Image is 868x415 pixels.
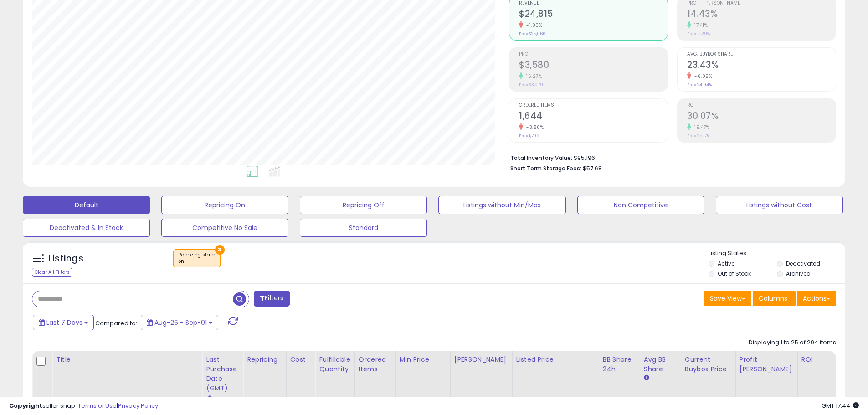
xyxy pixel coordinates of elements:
h5: Listings [48,252,83,265]
small: Prev: $25,066 [519,31,545,36]
h2: 30.07% [687,111,836,123]
div: Displaying 1 to 25 of 294 items [749,338,836,347]
h2: 1,644 [519,111,668,123]
label: Out of Stock [718,270,751,277]
a: Terms of Use [78,401,117,410]
small: Prev: 25.17% [687,133,709,138]
div: Profit [PERSON_NAME] [740,355,794,374]
div: Avg BB Share [644,355,677,374]
small: 19.47% [691,124,709,131]
button: Last 7 Days [33,315,94,330]
button: Competitive No Sale [161,219,288,237]
div: BB Share 24h. [603,355,636,374]
button: Filters [254,291,289,307]
div: [PERSON_NAME] [454,355,508,364]
span: Profit [519,52,668,57]
span: 2025-09-9 17:44 GMT [822,401,859,410]
small: 17.41% [691,22,708,29]
small: -6.05% [691,73,712,80]
span: Repricing state : [178,251,216,265]
div: Clear All Filters [32,268,72,277]
div: Cost [290,355,312,364]
button: Non Competitive [577,196,704,214]
button: Standard [300,219,427,237]
button: Columns [753,291,796,306]
span: Revenue [519,1,668,6]
button: Listings without Cost [716,196,843,214]
b: Short Term Storage Fees: [510,164,581,172]
div: Repricing [247,355,282,364]
span: Profit [PERSON_NAME] [687,1,836,6]
div: Last Purchase Date (GMT) [206,355,239,393]
small: Prev: 12.29% [687,31,710,36]
small: 16.27% [523,73,542,80]
h2: 23.43% [687,60,836,72]
span: Last 7 Days [46,318,82,327]
small: Prev: 1,709 [519,133,539,138]
li: $95,196 [510,152,829,163]
div: Ordered Items [359,355,392,374]
div: Current Buybox Price [685,355,732,374]
label: Archived [786,270,811,277]
small: Prev: 24.94% [687,82,712,87]
button: Aug-26 - Sep-01 [141,315,218,330]
h2: $24,815 [519,9,668,21]
small: Avg BB Share. [644,374,649,382]
button: Deactivated & In Stock [23,219,150,237]
div: seller snap | | [9,402,158,410]
small: -1.00% [523,22,542,29]
div: ROI [801,355,835,364]
div: Title [56,355,198,364]
label: Deactivated [786,260,820,267]
button: Listings without Min/Max [438,196,565,214]
button: Actions [797,291,836,306]
small: Prev: $3,079 [519,82,543,87]
button: Save View [704,291,751,306]
button: Default [23,196,150,214]
div: Min Price [400,355,447,364]
label: Active [718,260,734,267]
h2: $3,580 [519,60,668,72]
h2: 14.43% [687,9,836,21]
span: $57.68 [583,164,602,173]
button: × [215,245,225,255]
p: Listing States: [709,249,845,258]
b: Total Inventory Value: [510,154,572,162]
button: Repricing Off [300,196,427,214]
strong: Copyright [9,401,42,410]
small: -3.80% [523,124,544,131]
span: Avg. Buybox Share [687,52,836,57]
div: Fulfillable Quantity [319,355,350,374]
a: Privacy Policy [118,401,158,410]
span: Compared to: [95,319,137,328]
span: ROI [687,103,836,108]
div: on [178,258,216,265]
span: Aug-26 - Sep-01 [154,318,207,327]
span: Ordered Items [519,103,668,108]
span: Columns [759,294,787,303]
div: Listed Price [516,355,595,364]
button: Repricing On [161,196,288,214]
